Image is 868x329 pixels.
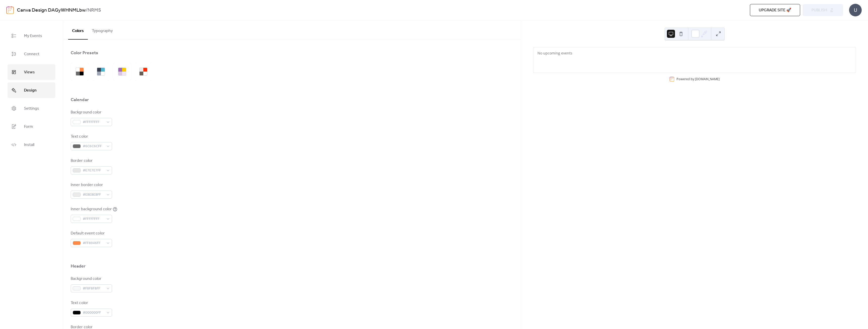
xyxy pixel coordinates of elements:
span: Settings [24,105,39,113]
a: Form [8,119,55,134]
span: #000000FF [83,310,104,316]
span: #EBEBEBFF [83,192,104,198]
a: Connect [8,46,55,62]
span: Install [24,141,34,149]
span: Upgrade site 🚀 [759,7,791,13]
span: Connect [24,50,39,58]
span: #E7E7E7FF [83,168,104,174]
a: [DOMAIN_NAME] [695,77,720,81]
span: My Events [24,32,42,40]
div: Default event color [71,230,111,236]
div: Background color [71,109,111,115]
div: Text color [71,300,111,306]
span: #FF8946FF [83,240,104,246]
span: Form [24,123,33,131]
div: Color Presets [71,50,98,56]
a: Install [8,137,55,153]
div: No upcoming events [537,50,852,56]
div: Border color [71,158,111,164]
img: logo [6,6,14,14]
span: Views [24,68,35,76]
a: My Events [8,28,55,44]
b: NRMS [88,6,101,15]
a: Views [8,64,55,80]
button: Typography [88,20,117,39]
div: Header [71,263,86,269]
a: Settings [8,101,55,116]
div: U [849,4,862,16]
span: #FFFFFFFF [83,119,104,125]
span: #6C6C6CFF [83,143,104,149]
a: Canva Design DAGyWHNMLbw [17,6,86,15]
b: / [86,6,88,15]
a: Design [8,82,55,98]
span: #F8F8F8FF [83,286,104,292]
div: Inner border color [71,182,111,188]
span: Design [24,86,37,95]
div: Inner background color [71,206,112,212]
div: Calendar [71,97,89,103]
span: #FFFFFFFF [83,216,104,222]
div: Background color [71,276,111,282]
div: Text color [71,134,111,140]
button: Colors [68,20,88,40]
div: Powered by [676,77,720,81]
button: Upgrade site 🚀 [750,4,800,16]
